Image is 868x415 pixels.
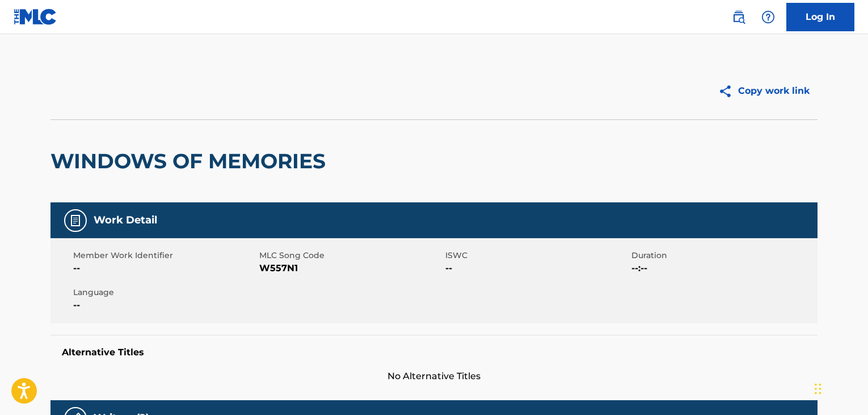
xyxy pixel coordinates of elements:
[259,250,443,262] span: MLC Song Code
[757,6,779,28] div: Help
[73,262,256,275] span: --
[631,250,815,262] span: Duration
[14,9,57,25] img: MLC Logo
[811,360,868,415] iframe: Chat Widget
[718,84,738,98] img: Copy work link
[631,262,815,275] span: --:--
[94,214,157,227] h5: Work Detail
[259,262,443,275] span: W557N1
[50,148,331,174] h2: WINDOWS OF MEMORIES
[710,77,818,105] button: Copy work link
[727,6,750,28] a: Public Search
[786,3,854,31] a: Log In
[69,214,82,227] img: Work Detail
[445,250,629,262] span: ISWC
[761,10,775,24] img: help
[73,250,256,262] span: Member Work Identifier
[73,298,256,312] span: --
[815,372,821,406] div: Drag
[50,370,818,383] span: No Alternative Titles
[62,347,806,358] h5: Alternative Titles
[73,287,256,298] span: Language
[445,262,629,275] span: --
[732,10,745,24] img: search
